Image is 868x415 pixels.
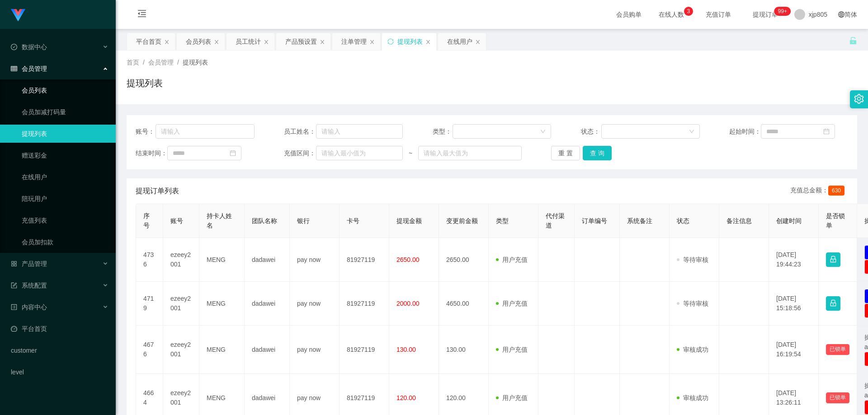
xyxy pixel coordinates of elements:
span: 代付渠道 [546,212,565,229]
i: 图标: close [320,39,325,45]
span: 提现列表 [183,59,208,66]
span: 审核成功 [677,394,708,401]
i: 图标: sync [387,38,394,45]
span: 提现订单 [748,11,783,18]
td: MENG [199,238,245,282]
i: 图标: form [11,282,17,289]
i: 图标: close [425,39,431,45]
td: 4676 [136,326,163,374]
span: 类型： [433,127,453,136]
div: 提现列表 [397,33,423,50]
td: ezeey2001 [163,238,199,282]
i: 图标: close [369,39,375,45]
span: 银行 [297,217,310,224]
sup: 288 [774,7,791,16]
td: 81927119 [340,282,389,326]
i: 图标: close [475,39,481,45]
i: 图标: check-circle-o [11,44,17,50]
td: [DATE] 15:18:56 [769,282,819,326]
div: 平台首页 [136,33,161,50]
a: 陪玩用户 [22,190,108,208]
i: 图标: calendar [230,150,236,156]
span: 状态 [677,217,689,224]
i: 图标: table [11,65,17,72]
span: 备注信息 [726,217,752,224]
span: 系统备注 [627,217,652,224]
td: 4736 [136,238,163,282]
a: 会员列表 [22,81,108,99]
i: 图标: calendar [823,128,830,135]
td: pay now [290,282,340,326]
span: 审核成功 [677,346,708,353]
td: 81927119 [340,238,389,282]
img: logo.9652507e.png [11,9,25,22]
span: 序号 [143,212,150,229]
span: 630 [828,186,844,196]
span: 系统配置 [11,282,47,289]
a: customer [11,341,108,359]
td: MENG [199,282,245,326]
span: 充值区间： [284,149,316,158]
span: 提现金额 [396,217,422,224]
a: 在线用户 [22,168,108,186]
td: pay now [290,238,340,282]
td: dadawei [245,282,290,326]
div: 会员列表 [186,33,211,50]
a: 图标: dashboard平台首页 [11,320,108,338]
td: 4719 [136,282,163,326]
span: 起始时间： [729,127,761,136]
i: 图标: profile [11,304,17,310]
span: 卡号 [347,217,359,224]
a: 充值列表 [22,211,108,229]
span: 是否锁单 [826,212,845,229]
td: MENG [199,326,245,374]
span: 等待审核 [677,256,708,263]
span: 数据中心 [11,43,47,51]
input: 请输入 [156,124,255,139]
button: 查 询 [583,146,612,160]
button: 重 置 [551,146,580,160]
span: 结束时间： [136,149,167,158]
span: 130.00 [396,346,416,353]
p: 3 [687,7,690,16]
button: 图标: lock [826,252,840,267]
i: 图标: menu-fold [127,0,157,29]
span: 会员管理 [11,65,47,72]
input: 请输入最小值为 [316,146,403,160]
div: 充值总金额： [790,186,848,196]
input: 请输入 [316,124,403,139]
span: 用户充值 [496,346,528,353]
span: 内容中心 [11,303,47,311]
td: dadawei [245,238,290,282]
td: 2650.00 [439,238,489,282]
span: / [177,59,179,66]
td: ezeey2001 [163,282,199,326]
sup: 3 [684,7,693,16]
span: 首页 [127,59,139,66]
span: 用户充值 [496,256,528,263]
i: 图标: close [264,39,269,45]
td: [DATE] 16:19:54 [769,326,819,374]
span: 120.00 [396,394,416,401]
span: 用户充值 [496,394,528,401]
div: 注单管理 [341,33,367,50]
span: 状态： [581,127,601,136]
div: 在线用户 [447,33,472,50]
span: 持卡人姓名 [207,212,232,229]
input: 请输入最大值为 [418,146,521,160]
td: [DATE] 19:44:23 [769,238,819,282]
div: 产品预设置 [285,33,317,50]
span: 等待审核 [677,300,708,307]
i: 图标: close [214,39,219,45]
td: 130.00 [439,326,489,374]
span: 产品管理 [11,260,47,267]
i: 图标: down [689,129,694,135]
i: 图标: unlock [849,37,857,45]
span: 2650.00 [396,256,420,263]
td: dadawei [245,326,290,374]
td: pay now [290,326,340,374]
a: level [11,363,108,381]
span: 充值订单 [701,11,736,18]
i: 图标: setting [854,94,864,104]
h1: 提现列表 [127,76,163,90]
